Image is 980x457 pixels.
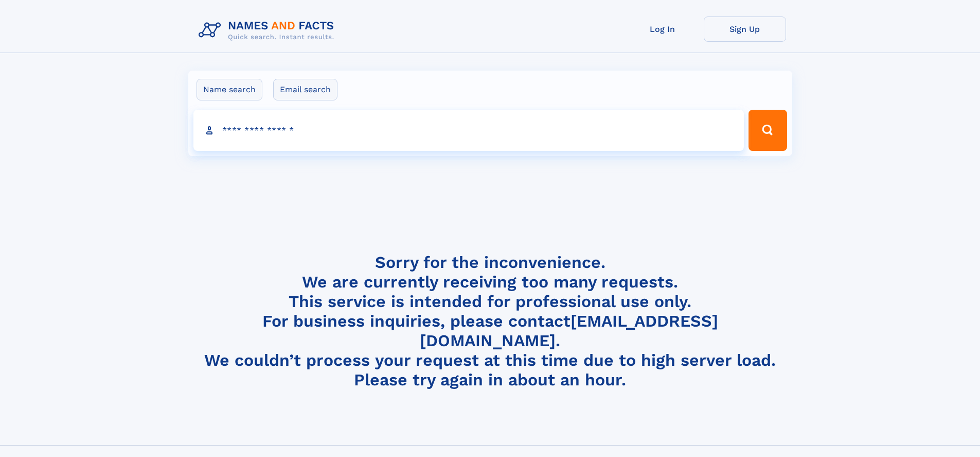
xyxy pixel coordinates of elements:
[704,16,786,42] a: Sign Up
[194,16,343,44] img: Logo Names and Facts
[194,252,786,390] h4: Sorry for the inconvenience. We are currently receiving too many requests. This service is intend...
[273,79,337,100] label: Email search
[420,311,718,350] a: [EMAIL_ADDRESS][DOMAIN_NAME]
[197,79,262,100] label: Name search
[621,16,704,42] a: Log In
[193,110,744,151] input: search input
[749,110,787,151] button: Search Button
